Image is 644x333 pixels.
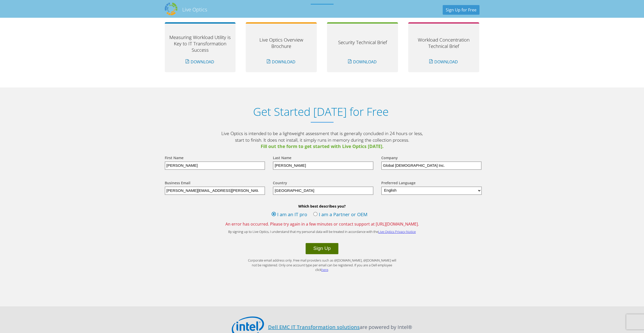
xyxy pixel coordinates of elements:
h3: Security Technical Brief [331,39,394,45]
label: Last Name [273,155,291,161]
button: Sign Up [306,243,338,254]
label: Business Email [165,180,190,187]
label: Country [273,180,287,187]
p: are powered by Intel® [268,323,412,331]
a: Download [264,57,299,67]
span: An error has occurred. Please try again in a few minutes or contact support at [URL][DOMAIN_NAME]. [160,221,485,227]
label: Preferred Language [381,180,416,187]
label: I am a Partner or OEM [313,211,368,219]
h3: Workload Concentration Technical Brief [412,36,476,49]
p: By signing up to Live Optics, I understand that my personal data will be treated in accordance wi... [221,229,424,234]
a: Sign Up for Free [443,5,480,15]
a: Download [345,57,380,67]
h3: Live Optics Overview Brochure [249,36,313,49]
a: Download [427,57,461,67]
h1: Get Started [DATE] for Free [160,105,482,118]
a: Dell EMC IT Transformation solutions [268,324,360,330]
a: here [321,267,328,272]
label: I am an IT pro [272,211,307,219]
input: Start typing to search for a country [273,187,373,195]
p: Corporate email address only. Free mail providers such as @[DOMAIN_NAME], @[DOMAIN_NAME] will not... [246,258,398,272]
p: Live Optics is intended to be a lightweight assessment that is generally concluded in 24 hours or... [221,130,424,150]
label: Company [381,155,398,161]
h3: Measuring Workload Utility is Key to IT Transformation Success [168,34,232,53]
label: First Name [165,155,184,161]
b: Which best describes you? [160,204,485,209]
img: Dell Dpack [165,3,177,15]
span: Fill out the form to get started with Live Optics [DATE]. [221,143,424,150]
a: Download [183,57,217,67]
h2: Live Optics [182,6,207,13]
a: Live Optics Privacy Notice [378,229,416,234]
